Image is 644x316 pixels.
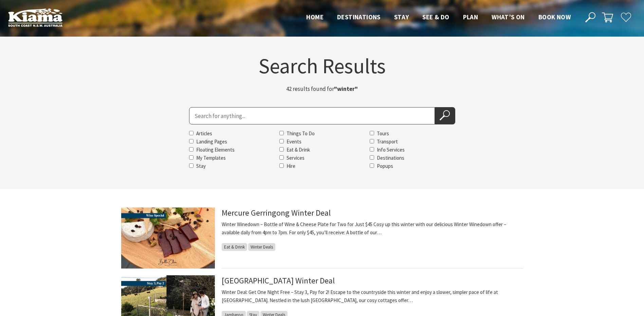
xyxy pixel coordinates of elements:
[377,163,393,169] label: Popups
[287,163,295,169] label: Hire
[463,13,478,21] span: Plan
[196,138,227,145] label: Landing Pages
[287,146,310,153] label: Eat & Drink
[306,13,324,21] span: Home
[196,146,235,153] label: Floating Elements
[196,163,206,169] label: Stay
[394,13,409,21] span: Stay
[222,288,523,304] p: Winter Deal: Get One Night Free – Stay 3, Pay for 2! Escape to the countryside this winter and en...
[248,243,275,251] span: Winter Deals
[222,275,335,286] a: [GEOGRAPHIC_DATA] Winter Deal
[287,138,301,145] label: Events
[121,55,523,76] h1: Search Results
[196,130,212,137] label: Articles
[377,146,405,153] label: Info Services
[377,130,389,137] label: Tours
[222,220,523,237] p: Winter Winedown – Bottle of Wine & Cheese Plate for Two for Just $45 Cosy up this winter with our...
[222,208,331,218] a: Mercure Gerringong Winter Deal
[377,138,398,145] label: Transport
[287,155,305,161] label: Services
[8,8,62,27] img: Kiama Logo
[538,13,571,21] span: Book now
[189,107,435,124] input: Search for:
[196,155,226,161] label: My Templates
[287,130,315,137] label: Things To Do
[422,13,449,21] span: See & Do
[299,12,577,23] nav: Main Menu
[337,13,381,21] span: Destinations
[492,13,525,21] span: What’s On
[237,84,407,94] p: 42 results found for
[222,243,247,251] span: Eat & Drink
[377,155,404,161] label: Destinations
[334,85,358,93] strong: "winter"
